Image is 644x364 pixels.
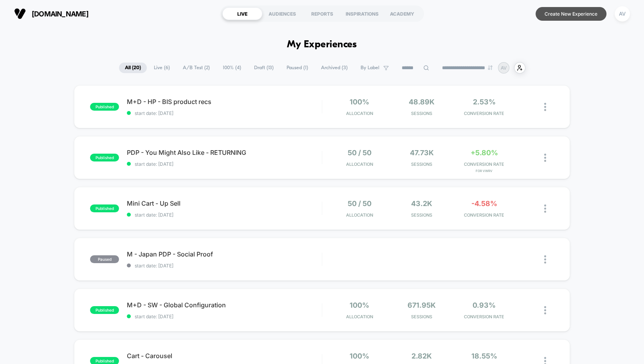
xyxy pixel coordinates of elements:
button: Create New Experience [536,7,606,21]
img: close [544,204,546,213]
span: 2.53% [473,98,496,106]
p: AV [501,65,507,71]
img: close [544,103,546,111]
div: REPORTS [302,7,342,20]
span: published [90,204,119,212]
button: AV [612,6,632,22]
span: Sessions [393,314,451,319]
button: [DOMAIN_NAME] [12,7,91,20]
div: INSPIRATIONS [342,7,382,20]
span: Allocation [346,314,373,319]
span: CONVERSION RATE [455,161,513,167]
span: start date: [DATE] [127,110,322,116]
span: Sessions [393,212,451,218]
span: 671.95k [408,301,436,309]
span: paused [90,255,119,263]
span: +5.80% [471,149,498,157]
span: CONVERSION RATE [455,314,513,319]
span: M+D - SW - Global Configuration [127,301,322,309]
div: LIVE [222,7,262,20]
span: 50 / 50 [347,149,371,157]
span: start date: [DATE] [127,314,322,319]
span: start date: [DATE] [127,212,322,218]
span: 47.73k [410,149,434,157]
span: Allocation [346,212,373,218]
span: CONVERSION RATE [455,212,513,218]
span: published [90,306,119,314]
span: 100% [350,352,369,360]
span: Allocation [346,161,373,167]
h1: My Experiences [287,39,357,50]
span: Paused ( 1 ) [281,63,314,73]
span: A/B Test ( 2 ) [177,63,216,73]
span: Allocation [346,111,373,116]
span: -4.58% [471,199,497,208]
img: close [544,306,546,314]
span: 2.82k [411,352,432,360]
span: start date: [DATE] [127,161,322,167]
span: 100% ( 4 ) [217,63,247,73]
span: All ( 20 ) [119,63,147,73]
img: end [488,65,492,70]
div: ACADEMY [382,7,422,20]
span: for VwRV [455,169,513,173]
span: Draft ( 13 ) [248,63,280,73]
span: CONVERSION RATE [455,111,513,116]
span: 50 / 50 [347,199,371,208]
span: 100% [350,301,369,309]
span: 100% [350,98,369,106]
span: Mini Cart - Up Sell [127,199,322,207]
span: Sessions [393,111,451,116]
span: M+D - HP - BIS product recs [127,98,322,106]
span: 18.55% [471,352,497,360]
span: By Label [361,65,379,71]
span: Archived ( 3 ) [315,63,354,73]
span: 43.2k [411,199,432,208]
span: Live ( 6 ) [148,63,176,73]
span: 48.89k [409,98,435,106]
span: [DOMAIN_NAME] [32,10,88,18]
span: published [90,103,119,111]
span: Sessions [393,161,451,167]
div: AUDIENCES [262,7,302,20]
span: start date: [DATE] [127,263,322,269]
span: 0.93% [473,301,496,309]
img: close [544,255,546,264]
img: Visually logo [14,8,26,20]
span: M - Japan PDP - Social Proof [127,250,322,258]
img: close [544,154,546,162]
span: Cart - Carousel [127,352,322,360]
span: PDP - You Might Also Like - RETURNING [127,149,322,156]
div: AV [615,6,630,22]
span: published [90,154,119,161]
